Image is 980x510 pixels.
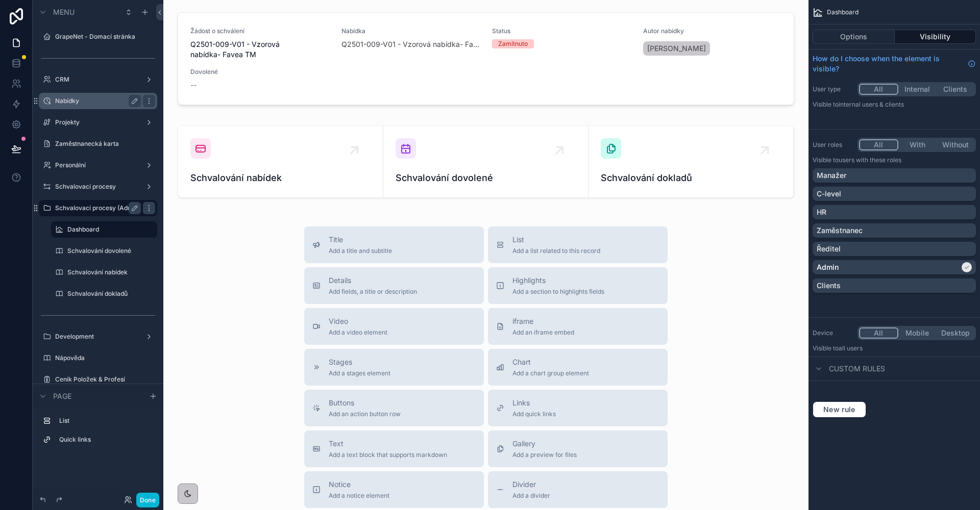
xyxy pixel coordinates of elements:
button: DividerAdd a divider [488,471,668,508]
span: Menu [53,7,75,17]
label: Nápověda [55,354,155,362]
label: Dashboard [67,225,151,234]
label: Ceník Položek & Profesí [55,375,155,384]
span: Notice [329,479,389,490]
p: Zaměstnanec [817,225,863,236]
button: All [859,84,898,95]
label: Quick links [59,436,153,444]
span: Gallery [512,439,577,449]
button: Without [936,139,974,150]
button: TitleAdd a title and subtitle [304,226,484,263]
label: Schvalovací procesy [55,183,141,191]
button: Visibility [895,30,976,44]
label: Projekty [55,118,141,126]
label: Personální [55,161,141,169]
span: Page [53,391,71,401]
span: Add a divider [512,492,550,500]
span: iframe [512,316,574,326]
label: Nabídky [55,97,137,105]
button: Options [813,30,895,44]
button: DetailsAdd fields, a title or description [304,267,484,304]
span: Custom rules [829,364,885,374]
label: User roles [813,141,853,149]
button: LinksAdd quick links [488,390,668,426]
p: Visible to [813,156,976,164]
button: GalleryAdd a preview for files [488,430,668,467]
div: scrollable content [33,408,163,458]
button: All [859,327,898,339]
span: Add a preview for files [512,451,577,459]
button: NoticeAdd a notice element [304,471,484,508]
span: Add a list related to this record [512,247,600,255]
a: How do I choose when the element is visible? [813,54,976,74]
span: Stages [329,357,390,367]
span: List [512,235,600,245]
button: Clients [936,84,974,95]
p: Admin [817,262,839,272]
span: Add a notice element [329,492,389,500]
a: CRM [55,75,141,84]
button: TextAdd a text block that supports markdown [304,430,484,467]
button: Internal [898,84,937,95]
span: Add a video element [329,328,387,337]
button: VideoAdd a video element [304,308,484,345]
span: Chart [512,357,589,367]
button: iframeAdd an iframe embed [488,308,668,345]
span: Details [329,275,417,286]
button: HighlightsAdd a section to highlights fields [488,267,668,304]
button: ListAdd a list related to this record [488,226,668,263]
span: Add a title and subtitle [329,247,392,255]
label: List [59,417,153,425]
span: Add quick links [512,410,556,418]
label: Schvalovací procesy (Admin only - dev) [55,204,141,212]
p: Visible to [813,344,976,352]
span: Add an iframe embed [512,328,574,337]
span: Divider [512,479,550,490]
button: Done [136,493,159,507]
button: Desktop [936,327,974,339]
span: Add a text block that supports markdown [329,451,447,459]
span: Users with these roles [839,156,901,164]
p: Ředitel [817,244,841,254]
label: Schvalování dovolené [67,247,155,255]
button: ChartAdd a chart group element [488,349,668,386]
p: Clients [817,280,841,291]
button: All [859,139,898,150]
label: User type [813,85,853,93]
p: Visible to [813,100,976,109]
span: Add a section to highlights fields [512,288,604,296]
span: Buttons [329,398,401,408]
span: Add an action button row [329,410,401,418]
label: Device [813,329,853,337]
button: ButtonsAdd an action button row [304,390,484,426]
span: Video [329,316,387,326]
span: Add a stages element [329,369,390,377]
span: Text [329,439,447,449]
label: Schvalování dokladů [67,290,155,298]
p: Manažer [817,170,846,181]
span: New rule [819,405,860,414]
button: New rule [813,401,866,418]
button: StagesAdd a stages element [304,349,484,386]
label: Development [55,333,141,341]
label: GrapeNet - Domací stránka [55,33,155,41]
p: C-level [817,189,841,199]
span: all users [839,344,863,352]
label: Schvalování nabídek [67,268,155,276]
span: Internal users & clients [839,100,904,108]
button: With [898,139,937,150]
label: Zaměstnanecká karta [55,140,155,148]
span: Highlights [512,275,604,286]
span: Dashboard [827,8,859,16]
